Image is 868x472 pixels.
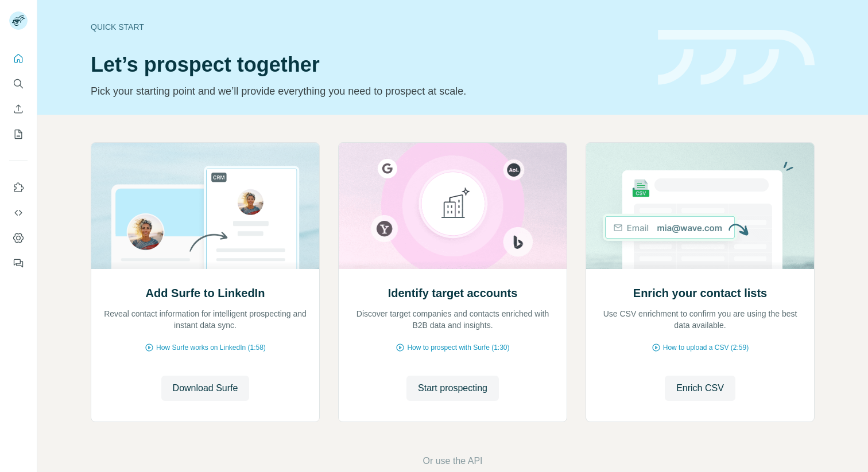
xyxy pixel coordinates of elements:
img: banner [658,30,815,85]
button: My lists [9,124,28,145]
button: Search [9,73,28,94]
h2: Add Surfe to LinkedIn [146,285,265,301]
span: How to prospect with Surfe (1:30) [407,342,509,353]
button: Or use the API [423,454,482,468]
button: Enrich CSV [9,99,28,119]
span: Download Surfe [173,381,238,395]
p: Use CSV enrichment to confirm you are using the best data available. [598,308,803,331]
span: Start prospecting [418,381,487,395]
button: Dashboard [9,228,28,248]
span: Enrich CSV [676,381,724,395]
button: Start prospecting [406,376,499,401]
button: Feedback [9,253,28,274]
button: Use Surfe on LinkedIn [9,177,28,198]
h2: Identify target accounts [388,285,518,301]
button: Quick start [9,48,28,69]
p: Pick your starting point and we’ll provide everything you need to prospect at scale. [91,83,644,99]
p: Reveal contact information for intelligent prospecting and instant data sync. [103,308,308,331]
img: Add Surfe to LinkedIn [91,143,320,269]
h1: Let’s prospect together [91,53,644,76]
div: Quick start [91,21,644,33]
span: How to upload a CSV (2:59) [663,342,749,353]
p: Discover target companies and contacts enriched with B2B data and insights. [350,308,555,331]
button: Download Surfe [161,376,250,401]
img: Enrich your contact lists [586,143,815,269]
button: Enrich CSV [665,376,735,401]
h2: Enrich your contact lists [633,285,767,301]
span: How Surfe works on LinkedIn (1:58) [156,342,266,353]
img: Identify target accounts [338,143,567,269]
button: Use Surfe API [9,202,28,223]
